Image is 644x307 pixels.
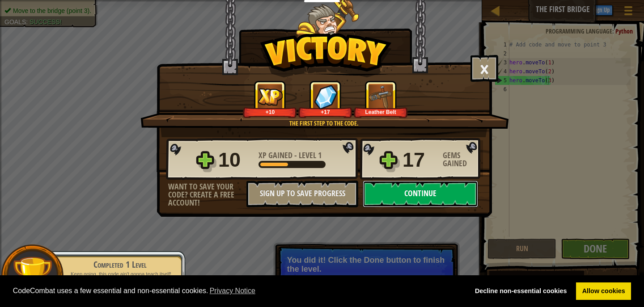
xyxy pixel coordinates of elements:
a: deny cookies [469,282,573,300]
img: New Item [369,84,393,109]
div: Gems Gained [443,151,483,168]
img: Victory [260,33,392,78]
div: 17 [402,146,437,174]
a: learn more about cookies [208,284,257,298]
div: +17 [300,109,351,115]
div: Leather Belt [356,109,406,115]
button: Sign Up to Save Progress [246,181,358,207]
div: - [258,151,322,160]
img: XP Gained [258,88,283,105]
img: trophy.png [12,256,53,296]
div: +10 [245,109,295,115]
a: allow cookies [576,282,631,300]
button: Continue [363,181,478,207]
button: × [470,55,498,82]
p: Keep going, this code ain't gonna teach itself! [64,271,176,278]
img: Gems Gained [314,84,337,109]
div: The first step to the code. [183,119,465,128]
span: XP Gained [258,150,294,161]
div: Completed 1 Level [64,258,176,271]
span: 1 [318,150,322,161]
span: Level [297,150,318,161]
span: CodeCombat uses a few essential and non-essential cookies. [13,284,462,298]
div: 10 [218,146,253,174]
div: Want to save your code? Create a free account! [168,183,246,207]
